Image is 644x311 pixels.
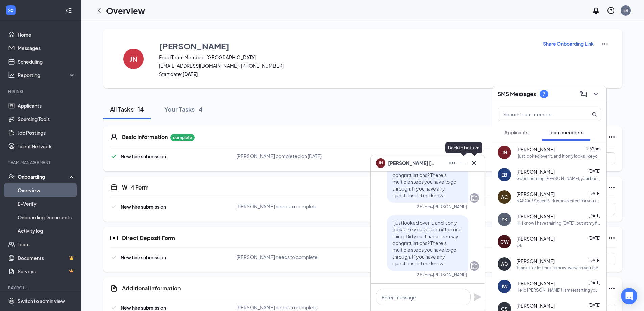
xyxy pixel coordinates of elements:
div: 2:52pm [416,204,431,210]
div: Good morning [PERSON_NAME], your background check came back this morning. Unfortunately, due to t... [516,176,601,181]
a: Home [18,28,75,41]
div: CW [500,238,509,245]
button: ComposeMessage [578,89,589,99]
svg: Minimize [459,159,467,167]
span: [DATE] [588,236,601,241]
h3: SMS Messages [498,90,536,98]
span: 2:52pm [586,146,601,151]
span: [DATE] [588,191,601,196]
div: Your Tasks · 4 [164,105,203,113]
svg: Ellipses [607,234,616,242]
h5: Direct Deposit Form [122,234,175,242]
button: Cross [469,158,479,169]
a: Activity log [18,224,75,238]
div: AC [501,194,508,200]
span: [PERSON_NAME] [516,168,555,175]
div: JW [501,283,508,290]
svg: Settings [8,297,15,304]
span: Food Team Member · [GEOGRAPHIC_DATA] [159,54,534,61]
div: EB [501,171,507,178]
span: New hire submission [121,153,166,159]
span: [PERSON_NAME] needs to complete [236,254,318,260]
div: Dock to bottom [445,142,482,153]
a: Overview [18,183,75,197]
svg: WorkstreamLogo [7,7,14,14]
div: EK [623,7,628,13]
span: [DATE] [588,258,601,263]
strong: [DATE] [182,71,198,77]
svg: ChevronDown [592,90,600,98]
div: Open Intercom Messenger [621,288,637,304]
div: Onboarding [18,173,70,180]
svg: QuestionInfo [607,6,615,15]
button: JN [117,40,150,77]
a: Messages [18,41,75,55]
div: YK [501,216,507,223]
span: [DATE] [588,303,601,308]
span: [PERSON_NAME] [PERSON_NAME] [388,159,435,167]
span: [PERSON_NAME] completed on [DATE] [236,153,322,159]
a: DocumentsCrown [18,251,75,265]
span: I just looked over it, and it only looks like you've submitted one thing. Did your final screen s... [392,220,462,266]
span: [PERSON_NAME] needs to complete [236,203,318,209]
svg: Plane [473,293,481,301]
h5: Basic Information [122,133,168,141]
a: Sourcing Tools [18,112,75,126]
p: Share Onboarding Link [543,40,594,47]
h5: W-4 Form [122,184,149,191]
button: [PERSON_NAME] [159,40,534,52]
svg: Ellipses [607,133,616,141]
svg: Company [470,194,478,202]
div: Switch to admin view [18,297,65,304]
div: NASCAR SpeedPark is so excited for you to join our team! Do you know anyone else who might be int... [516,198,601,204]
h1: Overview [106,5,145,16]
a: Onboarding Documents [18,210,75,224]
div: All Tasks · 14 [110,105,144,113]
span: [EMAIL_ADDRESS][DOMAIN_NAME] · [PHONE_NUMBER] [159,62,534,69]
div: Hi, I know I have training [DATE], but at my first job, the park was originally supposed to be cl... [516,220,601,226]
span: New hire submission [121,204,166,210]
div: 2:52pm [416,272,431,278]
svg: Ellipses [607,284,616,292]
input: Search team member [498,108,578,121]
div: Thanks for letting us know, we wish you the best! [516,265,601,271]
svg: User [110,133,118,141]
span: [PERSON_NAME] [516,146,555,153]
div: Payroll [8,285,74,291]
svg: ChevronLeft [95,6,103,15]
div: Hello [PERSON_NAME]! I am restarting your W-4 form - please select No, Not Exempt from Withholding. [516,287,601,293]
a: Team [18,238,75,251]
h3: [PERSON_NAME] [159,40,229,52]
svg: CustomFormIcon [110,284,118,292]
div: JN [502,149,507,156]
span: [PERSON_NAME] [516,302,555,309]
div: AD [501,261,508,267]
svg: ComposeMessage [579,90,588,98]
button: Minimize [458,158,469,169]
h5: Additional Information [122,285,181,292]
span: [DATE] [588,213,601,218]
span: [DATE] [588,169,601,174]
svg: Collapse [65,7,72,14]
svg: MagnifyingGlass [592,112,597,117]
span: New hire submission [121,305,166,311]
span: Start date: [159,71,534,77]
svg: Analysis [8,72,15,79]
svg: Notifications [592,6,600,15]
span: I just looked over it, and it only looks like you've submitted one thing. Did your final screen s... [392,152,462,198]
span: • [PERSON_NAME] [431,272,467,278]
svg: Company [470,262,478,270]
span: [PERSON_NAME] [516,258,555,264]
div: Ok [516,243,522,248]
img: More Actions [601,40,609,48]
svg: Ellipses [448,159,456,167]
svg: Checkmark [110,203,118,211]
span: [PERSON_NAME] [516,213,555,220]
div: I just looked over it, and it only looks like you've submitted one thing. Did your final screen s... [516,153,601,159]
a: SurveysCrown [18,265,75,278]
button: ChevronDown [590,89,601,99]
button: Share Onboarding Link [543,40,594,47]
span: [PERSON_NAME] [516,191,555,197]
